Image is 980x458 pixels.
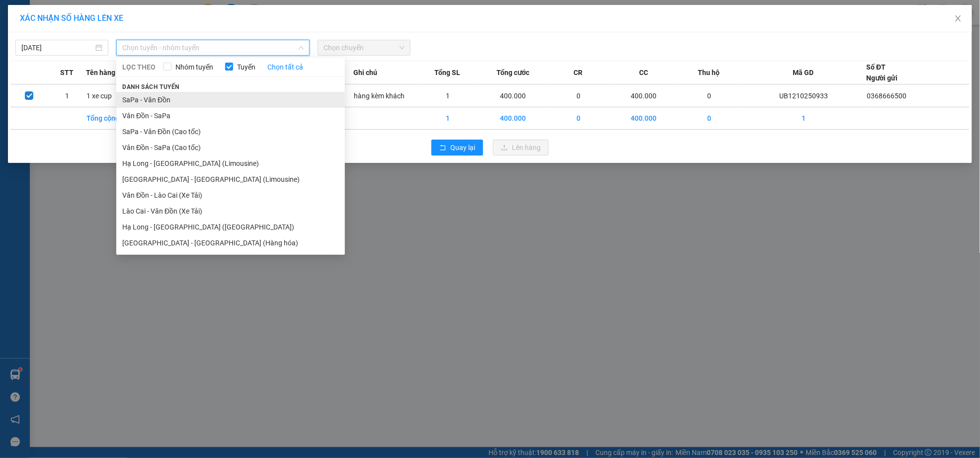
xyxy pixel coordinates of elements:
[116,187,345,203] li: Vân Đồn - Lào Cai (Xe Tải)
[21,42,93,53] input: 12/10/2025
[954,14,962,22] span: close
[354,84,416,107] td: hàng kèm khách
[267,62,303,73] a: Chọn tất cả
[86,67,115,78] span: Tên hàng
[116,235,345,251] li: [GEOGRAPHIC_DATA] - [GEOGRAPHIC_DATA] (Hàng hóa)
[416,107,479,130] td: 1
[324,40,405,55] span: Chọn chuyến
[116,108,345,124] li: Vân Đồn - SaPa
[741,107,867,130] td: 1
[86,84,149,107] td: 1 xe cup
[439,144,446,152] span: rollback
[431,140,483,155] button: rollbackQuay lại
[233,62,259,73] span: Tuyến
[116,124,345,140] li: SaPa - Vân Đồn (Cao tốc)
[48,84,86,107] td: 1
[122,62,156,73] span: LỌC THEO
[741,84,867,107] td: UB1210250933
[574,67,583,78] span: CR
[496,67,529,78] span: Tổng cước
[116,82,185,91] span: Danh sách tuyến
[298,45,304,51] span: down
[116,92,345,108] li: SaPa - Vân Đồn
[86,107,149,130] td: Tổng cộng
[698,67,720,78] span: Thu hộ
[416,84,479,107] td: 1
[435,67,461,78] span: Tổng SL
[639,67,648,78] span: CC
[547,84,610,107] td: 0
[116,171,345,187] li: [GEOGRAPHIC_DATA] - [GEOGRAPHIC_DATA] (Limousine)
[678,84,740,107] td: 0
[479,107,547,130] td: 400.000
[171,62,217,73] span: Nhóm tuyến
[60,67,74,78] span: STT
[793,67,814,78] span: Mã GD
[354,67,378,78] span: Ghi chú
[116,140,345,155] li: Vân Đồn - SaPa (Cao tốc)
[678,107,740,130] td: 0
[610,84,678,107] td: 400.000
[116,219,345,235] li: Hạ Long - [GEOGRAPHIC_DATA] ([GEOGRAPHIC_DATA])
[866,62,898,83] div: Số ĐT Người gửi
[20,13,123,23] span: XÁC NHẬN SỐ HÀNG LÊN XE
[493,140,549,155] button: uploadLên hàng
[610,107,678,130] td: 400.000
[116,155,345,171] li: Hạ Long - [GEOGRAPHIC_DATA] (Limousine)
[547,107,610,130] td: 0
[479,84,547,107] td: 400.000
[122,40,304,55] span: Chọn tuyến - nhóm tuyến
[450,142,475,153] span: Quay lại
[867,92,906,100] span: 0368666500
[116,203,345,219] li: Lào Cai - Vân Đồn (Xe Tải)
[944,5,972,33] button: Close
